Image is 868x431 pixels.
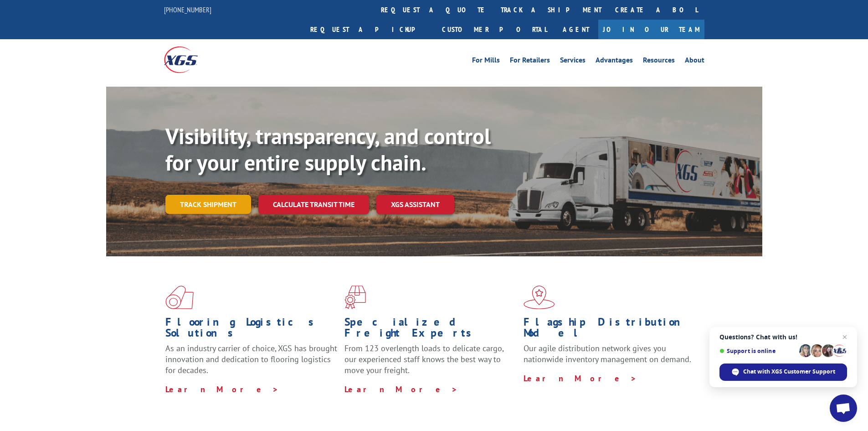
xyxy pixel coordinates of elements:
img: xgs-icon-total-supply-chain-intelligence-red [165,286,194,309]
a: Request a pickup [303,20,435,39]
a: Agent [554,20,598,39]
b: Visibility, transparency, and control for your entire supply chain. [165,122,491,177]
img: xgs-icon-focused-on-flooring-red [344,286,366,309]
a: Customer Portal [435,20,554,39]
span: Questions? Chat with us! [719,333,847,341]
span: As an industry carrier of choice, XGS has brought innovation and dedication to flooring logistics... [165,343,337,375]
a: Services [560,57,586,67]
a: For Retailers [510,57,550,67]
a: For Mills [472,57,500,67]
h1: Flagship Distribution Model [524,317,696,343]
span: Our agile distribution network gives you nationwide inventory management on demand. [524,343,691,364]
a: XGS ASSISTANT [376,195,454,214]
p: From 123 overlength loads to delicate cargo, our experienced staff knows the best way to move you... [344,343,517,384]
span: Chat with XGS Customer Support [743,368,835,376]
a: Learn More > [165,384,279,395]
a: Learn More > [344,384,458,395]
a: [PHONE_NUMBER] [164,5,211,14]
a: Learn More > [524,373,637,384]
a: Open chat [830,395,857,422]
h1: Flooring Logistics Solutions [165,317,338,343]
span: Support is online [719,348,796,354]
a: Resources [643,57,675,67]
a: Calculate transit time [258,195,369,214]
h1: Specialized Freight Experts [344,317,517,343]
a: Track shipment [165,195,251,214]
img: xgs-icon-flagship-distribution-model-red [524,286,555,309]
a: Advantages [596,57,633,67]
a: About [685,57,704,67]
span: Chat with XGS Customer Support [719,363,847,381]
a: Join Our Team [598,20,704,39]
